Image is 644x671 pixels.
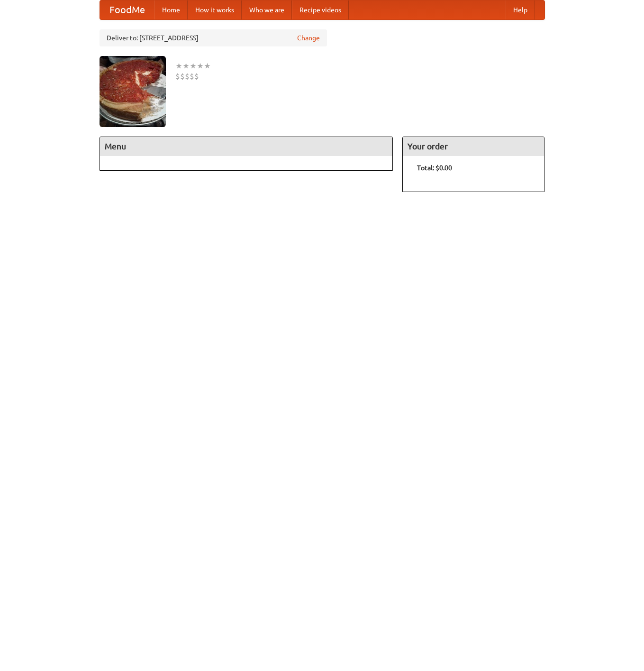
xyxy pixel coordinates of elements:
li: $ [175,71,180,82]
li: ★ [175,61,182,71]
a: Who we are [242,0,292,19]
b: Total: $0.00 [417,164,452,172]
a: Help [506,0,535,19]
li: $ [190,71,194,82]
li: ★ [190,61,197,71]
li: ★ [182,61,190,71]
a: Change [297,33,320,43]
li: $ [194,71,199,82]
li: ★ [197,61,204,71]
li: ★ [204,61,211,71]
div: Deliver to: [STREET_ADDRESS] [100,29,327,46]
img: angular.jpg [100,56,166,127]
a: FoodMe [100,0,154,19]
h4: Your order [403,137,544,156]
a: How it works [188,0,242,19]
h4: Menu [100,137,393,156]
a: Home [154,0,188,19]
li: $ [185,71,190,82]
a: Recipe videos [292,0,349,19]
li: $ [180,71,185,82]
